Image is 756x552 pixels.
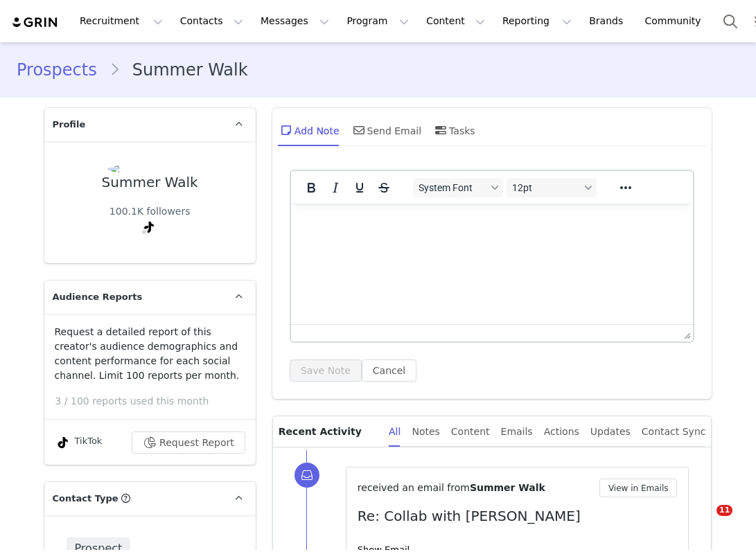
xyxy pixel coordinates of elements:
button: Cancel [362,359,416,382]
div: Content [451,416,490,447]
span: received an email from [358,482,470,493]
div: Contact Sync [642,416,706,447]
span: Contact Type [53,492,118,506]
button: Messages [252,6,337,37]
button: Save Note [290,359,362,382]
span: Profile [53,118,86,132]
span: Audience Reports [53,290,143,304]
button: Italic [324,178,347,197]
button: Reveal or hide additional toolbar items [614,178,638,197]
div: Tasks [432,114,475,147]
div: Actions [544,416,579,447]
img: 2407442e-b80b-41bb-a70d-b0898cc9fd57.jpg [108,163,191,175]
button: Fonts [413,178,503,197]
img: grin logo [11,16,60,29]
div: Send Email [351,114,422,147]
button: View in Emails [599,479,678,497]
div: TikTok [55,434,103,451]
button: Font sizes [507,178,597,197]
div: 100.1K followers [109,204,191,219]
button: Program [338,6,417,37]
button: Underline [348,178,371,197]
span: 12pt [512,182,580,193]
div: Emails [501,416,533,447]
div: All [389,416,401,447]
div: Notes [412,416,439,447]
div: Updates [590,416,631,447]
button: Content [418,6,493,37]
a: Prospects [17,57,109,82]
button: Search [715,6,746,37]
div: Summer Walk [102,175,198,190]
button: Request Report [132,431,245,454]
p: 3 / 100 reports used this month [55,394,256,409]
button: Recruitment [71,6,171,37]
button: Reporting [494,6,580,37]
span: Summer Walk [470,482,545,493]
p: Recent Activity [279,416,378,447]
button: Contacts [172,6,252,37]
p: Request a detailed report of this creator's audience demographics and content performance for eac... [55,325,245,383]
p: Re: Collab with [PERSON_NAME] [358,506,678,526]
iframe: Intercom live chat [688,505,721,538]
span: System Font [419,182,486,193]
iframe: Rich Text Area [291,204,694,324]
button: Bold [299,178,323,197]
a: Community [637,6,716,37]
div: Add Note [278,114,340,147]
button: Strikethrough [372,178,396,197]
div: Press the Up and Down arrow keys to resize the editor. [678,325,693,341]
a: Brands [581,6,635,37]
span: 11 [717,505,732,516]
